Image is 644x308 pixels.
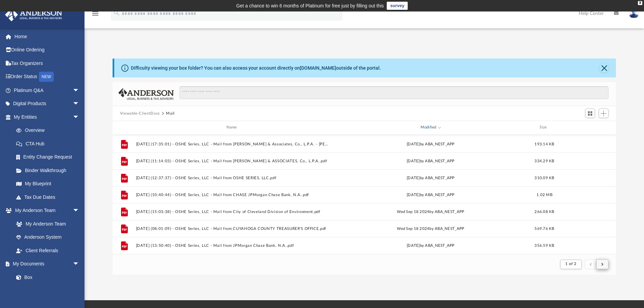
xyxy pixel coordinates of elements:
[560,260,581,269] button: 1 of 2
[166,111,175,117] button: Mail
[73,97,86,111] span: arrow_drop_down
[9,124,90,137] a: Overview
[333,124,528,131] div: Modified
[236,2,384,10] div: Get a chance to win 6 months of Platinum for free just by filling out this
[534,176,554,180] span: 310.09 KB
[136,159,330,163] button: [DATE] (11:14:03) - OSHE Series, LLC - Mail from [PERSON_NAME] & ASSOCIATES, Co., L.P.A..pdf
[180,86,609,99] input: Search files and folders
[599,109,609,118] button: Add
[5,110,90,124] a: My Entitiesarrow_drop_down
[561,124,608,131] div: id
[536,193,552,196] span: 1.02 MB
[333,242,528,248] div: [DATE] by ABA_NEST_APP
[5,56,90,70] a: Tax Organizers
[9,270,83,284] a: Box
[91,9,99,18] i: menu
[73,204,86,218] span: arrow_drop_down
[135,124,330,131] div: Name
[131,65,381,72] div: Difficulty viewing your box folder? You can also access your account directly on outside of the p...
[534,142,554,146] span: 193.14 KB
[91,13,99,18] a: menu
[9,164,90,177] a: Binder Walkthrough
[333,192,528,198] div: [DATE] by ABA_NEST_APP
[9,284,86,298] a: Meeting Minutes
[387,2,408,10] a: survey
[3,8,64,21] img: Anderson Advisors Platinum Portal
[9,190,90,204] a: Tax Due Dates
[73,257,86,271] span: arrow_drop_down
[629,8,639,18] img: User Pic
[333,209,528,215] div: Wed Sep 18 2024 by ABA_NEST_APP
[333,141,528,147] div: [DATE] by ABA_NEST_APP
[39,72,54,82] div: NEW
[9,231,86,244] a: Anderson System
[136,142,330,146] button: [DATE] (17:35:01) - OSHE Series, LLC - Mail from [PERSON_NAME] & Associates, Co., L.P.A. - [PERSO...
[534,210,554,213] span: 266.08 KB
[9,137,90,150] a: CTA Hub
[73,110,86,124] span: arrow_drop_down
[638,1,642,5] div: close
[136,243,330,248] button: [DATE] (13:50:40) - OSHE Series, LLC - Mail from JPMorgan Chase Bank, N.A..pdf
[5,204,86,217] a: My Anderson Teamarrow_drop_down
[300,65,336,71] a: [DOMAIN_NAME]
[136,227,330,231] button: [DATE] (08:01:09) - OSHE Series, LLC - Mail from CUYAHOGA COUNTY TREASURER'S OFFICE.pdf
[136,193,330,197] button: [DATE] (10:40:44) - OSHE Series, LLC - Mail from CHASE JPMorgan Chase Bank, N.A..pdf
[136,176,330,180] button: [DATE] (12:37:37) - OSHE Series, LLC - Mail from OSHE SERIES, LLC.pdf
[9,177,86,191] a: My Blueprint
[5,30,90,43] a: Home
[116,124,133,131] div: id
[333,175,528,181] div: [DATE] by ABA_NEST_APP
[73,84,86,97] span: arrow_drop_down
[113,135,616,254] div: grid
[599,63,609,73] button: Close
[5,97,90,111] a: Digital Productsarrow_drop_down
[5,257,86,271] a: My Documentsarrow_drop_down
[136,210,330,214] button: [DATE] (15:03:38) - OSHE Series, LLC - Mail from City of Cleveland Division of Environment.pdf
[534,159,554,163] span: 334.29 KB
[333,226,528,232] div: Wed Sep 18 2024 by ABA_NEST_APP
[9,150,90,164] a: Entity Change Request
[5,84,90,97] a: Platinum Q&Aarrow_drop_down
[534,243,554,247] span: 356.59 KB
[9,217,83,231] a: My Anderson Team
[113,9,120,17] i: search
[534,227,554,230] span: 569.76 KB
[5,43,90,57] a: Online Ordering
[565,262,576,266] span: 1 of 2
[531,124,558,131] div: Size
[585,109,595,118] button: Switch to Grid View
[9,244,86,257] a: Client Referrals
[333,158,528,164] div: [DATE] by ABA_NEST_APP
[5,70,90,84] a: Order StatusNEW
[120,111,160,117] button: Viewable-ClientDocs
